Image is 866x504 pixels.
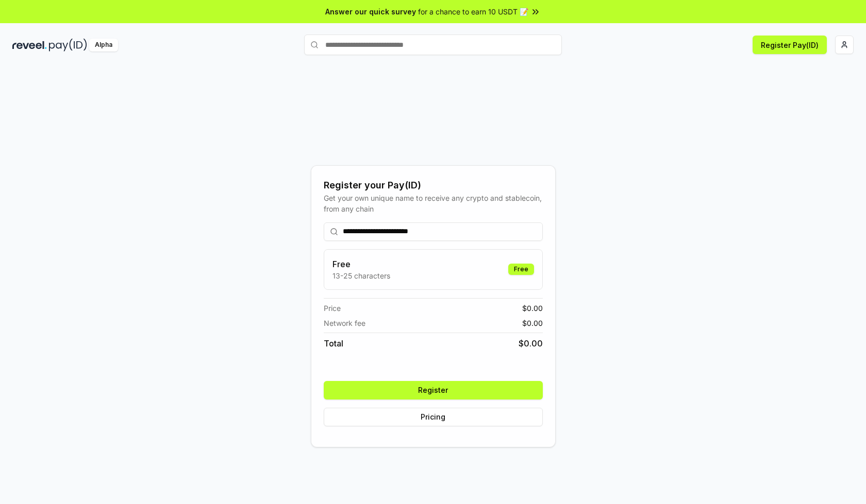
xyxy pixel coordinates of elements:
span: $ 0.00 [522,303,543,314]
div: Alpha [89,39,118,51]
button: Pricing [324,408,543,426]
p: 13-25 characters [332,270,390,281]
div: Get your own unique name to receive any crypto and stablecoin, from any chain [324,193,543,214]
button: Register Pay(ID) [753,36,827,54]
h3: Free [332,258,390,270]
img: pay_id [49,39,87,51]
div: Free [508,264,534,275]
span: $ 0.00 [519,337,543,350]
span: Answer our quick survey [325,6,416,17]
img: reveel_dark [12,39,47,51]
button: Register [324,381,543,399]
span: for a chance to earn 10 USDT 📝 [418,6,528,17]
span: $ 0.00 [522,318,543,328]
div: Register your Pay(ID) [324,178,543,193]
span: Network fee [324,318,365,328]
span: Total [324,337,343,350]
span: Price [324,303,341,314]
